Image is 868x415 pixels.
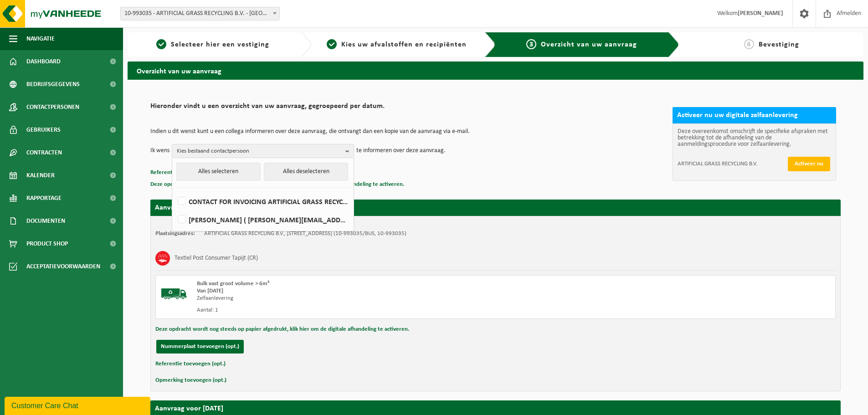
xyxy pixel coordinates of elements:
iframe: chat widget [5,395,152,415]
p: Ik wens [150,144,169,158]
span: Bulk vast groot volume > 6m³ [197,281,269,287]
span: 4 [744,39,754,49]
span: Navigatie [26,27,55,50]
span: ARTIFICIAL GRASS RECYCLING B.V. [678,160,787,168]
span: Bevestiging [759,41,799,48]
button: Alles selecteren [176,163,261,181]
label: CONTACT FOR INVOICING ARTIFICIAL GRASS RECYCLIN ( [EMAIL_ADDRESS][DOMAIN_NAME] ) [176,195,349,208]
span: 10-993035 - ARTIFICIAL GRASS RECYCLING B.V. - AMSTERDAM [120,7,280,20]
div: Aantal: 1 [197,307,532,314]
button: Kies bestaand contactpersoon [172,144,354,158]
strong: Plaatsingsadres: [155,231,195,236]
span: Gebruikers [26,118,61,141]
span: Contactpersonen [26,96,79,118]
td: ARTIFICIAL GRASS RECYCLING B.V., [STREET_ADDRESS] (10-993035/BUS, 10-993035) [204,230,406,237]
strong: [PERSON_NAME] [738,10,783,17]
button: Referentie toevoegen (opt.) [150,167,221,179]
button: Deze opdracht wordt nog steeds op papier afgedrukt, klik hier om de digitale afhandeling te activ... [150,179,404,190]
div: Zelfaanlevering [197,295,532,302]
img: BL-SO-LV.png [160,280,188,307]
button: Deze opdracht wordt nog steeds op papier afgedrukt, klik hier om de digitale afhandeling te activ... [155,323,409,335]
span: 3 [526,39,536,49]
h2: Activeer nu uw digitale zelfaanlevering [673,107,836,123]
span: Bedrijfsgegevens [26,73,80,96]
button: Opmerking toevoegen (opt.) [155,374,226,386]
span: Contracten [26,141,62,164]
span: Dashboard [26,50,61,73]
label: [PERSON_NAME] ( [PERSON_NAME][EMAIL_ADDRESS][DOMAIN_NAME] ) [176,213,349,226]
span: Selecteer hier een vestiging [171,41,269,48]
strong: Aanvraag voor [DATE] [155,405,223,412]
span: Kies uw afvalstoffen en recipiënten [341,41,467,48]
strong: Van [DATE] [197,288,223,294]
p: Indien u dit wenst kunt u een collega informeren over deze aanvraag, die ontvangt dan een kopie v... [150,128,668,135]
span: 2 [327,39,337,49]
button: Activeer nu [788,157,830,171]
h2: Overzicht van uw aanvraag [128,61,863,79]
span: 1 [156,39,166,49]
h2: Hieronder vindt u een overzicht van uw aanvraag, gegroepeerd per datum. [150,102,668,115]
span: Overzicht van uw aanvraag [541,41,637,48]
button: Nummerplaat toevoegen (opt.) [156,340,244,354]
h3: Textiel Post Consumer Tapijt (CR) [175,251,258,266]
span: Rapportage [26,187,62,210]
button: Alles deselecteren [264,163,348,181]
strong: Aanvraag voor [DATE] [155,204,223,211]
button: Referentie toevoegen (opt.) [155,358,226,370]
p: te informeren over deze aanvraag. [356,144,446,158]
p: Deze overeenkomst omschrijft de specifieke afspraken met betrekking tot de afhandeling van de aan... [678,128,831,148]
span: Documenten [26,210,65,232]
span: Kies bestaand contactpersoon [177,144,342,158]
span: Acceptatievoorwaarden [26,255,100,278]
a: 2Kies uw afvalstoffen en recipiënten [316,39,478,50]
span: Product Shop [26,232,68,255]
a: 1Selecteer hier een vestiging [132,39,293,50]
span: Kalender [26,164,55,187]
span: 10-993035 - ARTIFICIAL GRASS RECYCLING B.V. - AMSTERDAM [121,7,279,20]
